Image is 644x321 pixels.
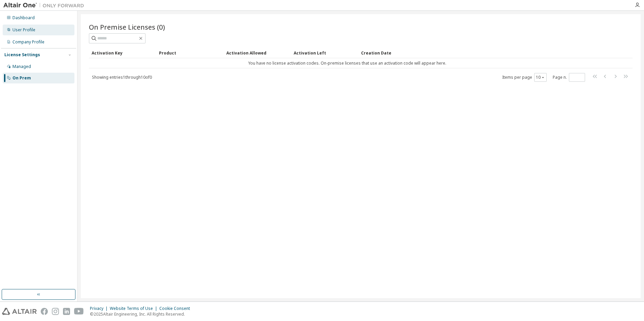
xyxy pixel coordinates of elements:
[3,2,88,9] img: Altair One
[361,47,603,58] div: Creation Date
[159,306,194,311] div: Cookie Consent
[41,308,48,315] img: facebook.svg
[74,308,84,315] img: youtube.svg
[89,22,165,32] span: On Premise Licenses (0)
[12,39,44,45] div: Company Profile
[90,306,110,311] div: Privacy
[159,47,221,58] div: Product
[12,75,31,81] div: On Prem
[553,73,585,82] span: Page n.
[4,52,40,58] div: License Settings
[90,311,194,317] p: © 2025 Altair Engineering, Inc. All Rights Reserved.
[12,64,31,69] div: Managed
[226,47,288,58] div: Activation Allowed
[294,47,356,58] div: Activation Left
[2,308,37,315] img: altair_logo.svg
[92,47,154,58] div: Activation Key
[110,306,159,311] div: Website Terms of Use
[12,27,35,33] div: User Profile
[502,73,547,82] span: Items per page
[63,308,70,315] img: linkedin.svg
[536,75,545,80] button: 10
[89,58,606,68] td: You have no license activation codes. On-premise licenses that use an activation code will appear...
[52,308,59,315] img: instagram.svg
[92,74,152,80] span: Showing entries 1 through 10 of 0
[12,15,35,21] div: Dashboard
